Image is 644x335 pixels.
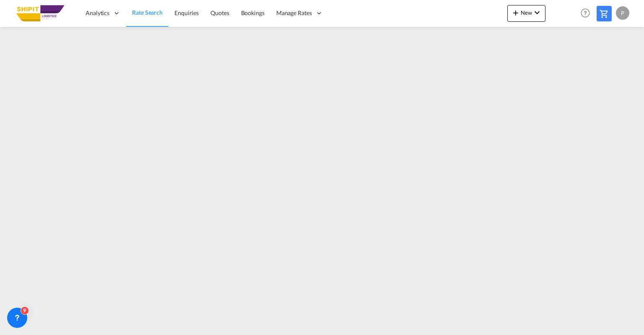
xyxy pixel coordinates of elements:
[13,4,69,23] img: b70fe0906c5511ee9ba1a169c51233c0.png
[578,6,597,21] div: Help
[511,9,542,16] span: New
[174,9,199,16] span: Enquiries
[507,5,545,22] button: icon-plus 400-fgNewicon-chevron-down
[616,6,629,20] div: P
[276,9,312,17] span: Manage Rates
[132,9,163,16] span: Rate Search
[532,8,542,18] md-icon: icon-chevron-down
[210,9,229,16] span: Quotes
[241,9,265,16] span: Bookings
[511,8,521,18] md-icon: icon-plus 400-fg
[578,6,592,20] span: Help
[86,9,109,17] span: Analytics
